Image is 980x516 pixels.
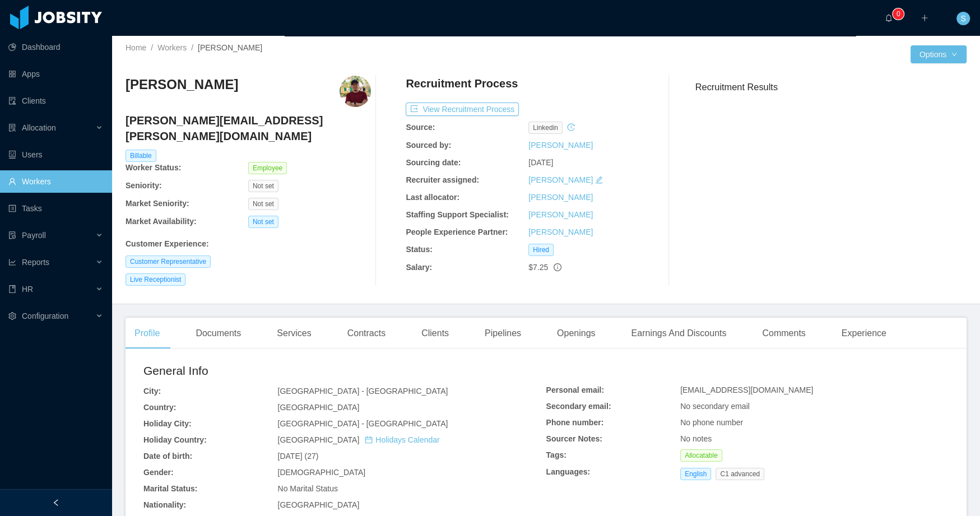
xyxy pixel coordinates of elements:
i: icon: line-chart [8,258,16,266]
b: Gender: [143,468,174,477]
i: icon: solution [8,124,16,132]
div: Comments [753,318,814,349]
b: Languages: [546,467,591,476]
span: [GEOGRAPHIC_DATA] [277,403,359,412]
span: Billable [126,150,156,162]
span: [GEOGRAPHIC_DATA] [277,435,439,444]
span: C1 advanced [716,468,764,480]
b: Customer Experience : [126,239,209,248]
a: Workers [157,43,187,52]
span: No notes [680,434,712,443]
div: Openings [548,318,605,349]
a: [PERSON_NAME] [528,193,593,202]
span: Customer Representative [126,255,211,268]
b: Market Availability: [126,217,197,226]
h2: General Info [143,362,546,380]
i: icon: file-protect [8,231,16,239]
i: icon: book [8,285,16,293]
span: Not set [248,198,278,210]
h3: Recruitment Results [695,80,967,94]
h3: [PERSON_NAME] [126,76,238,94]
span: [DATE] [528,158,553,167]
span: English [680,468,711,480]
b: Recruiter assigned: [406,175,479,184]
span: Allocation [22,123,56,132]
b: Market Seniority: [126,199,189,208]
b: Status: [406,245,432,254]
a: [PERSON_NAME] [528,141,593,150]
span: Reports [22,258,49,267]
span: HR [22,285,33,294]
b: Salary: [406,263,432,272]
span: No phone number [680,418,743,427]
a: icon: exportView Recruitment Process [406,105,519,114]
b: Personal email: [546,385,605,394]
b: Marital Status: [143,484,197,493]
div: Pipelines [476,318,530,349]
span: Hired [528,244,554,256]
a: icon: pie-chartDashboard [8,36,103,58]
span: No secondary email [680,402,750,411]
sup: 0 [893,8,904,20]
b: Last allocator: [406,193,459,202]
span: [DEMOGRAPHIC_DATA] [277,468,365,477]
b: Tags: [546,450,566,459]
span: / [191,43,193,52]
b: Phone number: [546,418,604,427]
i: icon: calendar [365,436,373,444]
b: Date of birth: [143,452,192,461]
h4: [PERSON_NAME][EMAIL_ADDRESS][PERSON_NAME][DOMAIN_NAME] [126,113,371,144]
b: Holiday City: [143,419,192,428]
div: Earnings And Discounts [622,318,735,349]
b: Sourcing date: [406,158,461,167]
div: Contracts [338,318,394,349]
span: No Marital Status [277,484,337,493]
span: [GEOGRAPHIC_DATA] [277,500,359,509]
div: Clients [412,318,458,349]
img: ff495b20-96d6-464f-bf08-e354d6f5f2d4_681e639dcf0d0-400w.png [340,76,371,107]
span: Configuration [22,312,68,320]
div: Documents [187,318,250,349]
button: icon: exportView Recruitment Process [406,103,519,116]
h4: Recruitment Process [406,76,518,91]
a: icon: appstoreApps [8,63,103,85]
span: S [960,12,965,25]
span: Allocatable [680,449,722,462]
button: Optionsicon: down [911,45,967,63]
span: info-circle [554,263,561,271]
a: icon: userWorkers [8,170,103,193]
b: Staffing Support Specialist: [406,210,509,219]
span: [PERSON_NAME] [198,43,262,52]
b: Holiday Country: [143,435,207,444]
span: Not set [248,180,278,192]
span: [GEOGRAPHIC_DATA] - [GEOGRAPHIC_DATA] [277,387,448,396]
b: City: [143,387,161,396]
span: / [151,43,153,52]
a: [PERSON_NAME] [528,210,593,219]
i: icon: history [567,123,575,131]
span: Live Receptionist [126,273,185,286]
i: icon: setting [8,312,16,320]
span: $7.25 [528,263,548,272]
span: [DATE] (27) [277,452,318,461]
b: Worker Status: [126,163,181,172]
a: icon: robotUsers [8,143,103,166]
b: Country: [143,403,176,412]
a: icon: calendarHolidays Calendar [365,435,439,444]
div: Profile [126,318,169,349]
span: Employee [248,162,287,174]
span: Payroll [22,231,46,240]
b: Sourcer Notes: [546,434,602,443]
span: linkedin [528,122,563,134]
a: Home [126,43,146,52]
a: [PERSON_NAME] [528,227,593,236]
span: [GEOGRAPHIC_DATA] - [GEOGRAPHIC_DATA] [277,419,448,428]
span: [EMAIL_ADDRESS][DOMAIN_NAME] [680,385,813,394]
span: Not set [248,216,278,228]
b: People Experience Partner: [406,227,508,236]
i: icon: plus [921,14,928,22]
b: Secondary email: [546,402,611,411]
b: Seniority: [126,181,162,190]
a: icon: profileTasks [8,197,103,220]
b: Nationality: [143,500,186,509]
